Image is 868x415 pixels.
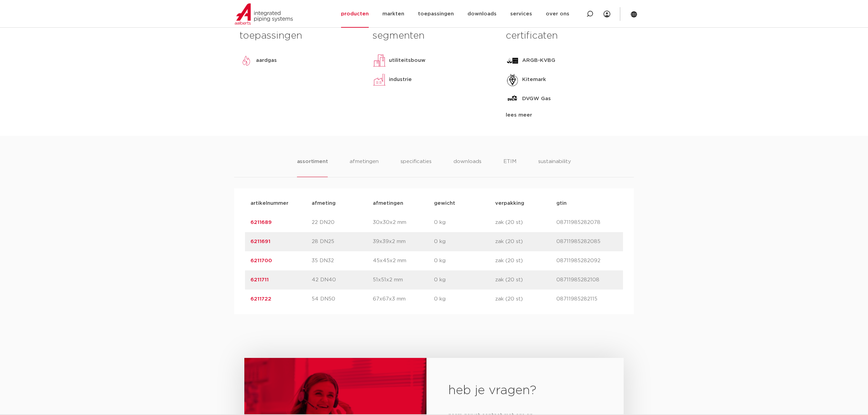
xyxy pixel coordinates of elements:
[372,29,495,43] h3: segmenten
[495,238,556,246] p: zak (20 st)
[373,218,434,227] p: 30x30x2 mm
[373,276,434,284] p: 51x51x2 mm
[556,276,618,284] p: 08711985282108
[373,199,434,207] p: afmetingen
[312,257,373,265] p: 35 DN32
[373,295,434,303] p: 67x67x3 mm
[556,238,618,246] p: 08711985282085
[312,276,373,284] p: 42 DN40
[503,158,516,177] li: ETIM
[373,257,434,265] p: 45x45x2 mm
[506,29,628,43] h3: certificaten
[434,295,495,303] p: 0 kg
[506,73,519,86] img: Kitemark
[240,29,362,43] h3: toepassingen
[434,276,495,284] p: 0 kg
[538,158,571,177] li: sustainability
[256,56,277,65] p: aardgas
[448,383,602,399] h2: heb je vragen?
[250,258,272,263] a: 6211700
[495,295,556,303] p: zak (20 st)
[312,295,373,303] p: 54 DN50
[389,56,425,65] p: utiliteitsbouw
[522,76,546,84] p: Kitemark
[495,199,556,207] p: verpakking
[495,218,556,227] p: zak (20 st)
[434,199,495,207] p: gewicht
[434,257,495,265] p: 0 kg
[373,238,434,246] p: 39x39x2 mm
[506,54,519,67] img: ARGB-KVBG
[434,218,495,227] p: 0 kg
[506,92,519,106] img: DVGW Gas
[495,276,556,284] p: zak (20 st)
[372,54,386,67] img: utiliteitsbouw
[495,257,556,265] p: zak (20 st)
[401,158,432,177] li: specificaties
[312,199,373,207] p: afmeting
[522,56,555,65] p: ARGB-KVBG
[372,73,386,86] img: industrie
[434,238,495,246] p: 0 kg
[312,218,373,227] p: 22 DN20
[453,158,482,177] li: downloads
[240,54,253,67] img: aardgas
[556,199,618,207] p: gtin
[556,218,618,227] p: 08711985282078
[250,239,270,244] a: 6211691
[506,111,628,119] div: lees meer
[556,295,618,303] p: 08711985282115
[297,158,328,177] li: assortiment
[250,199,312,207] p: artikelnummer
[250,277,269,282] a: 6211711
[350,158,379,177] li: afmetingen
[250,220,272,225] a: 6211689
[522,95,551,103] p: DVGW Gas
[556,257,618,265] p: 08711985282092
[250,296,271,302] a: 6211722
[312,238,373,246] p: 28 DN25
[389,76,412,84] p: industrie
